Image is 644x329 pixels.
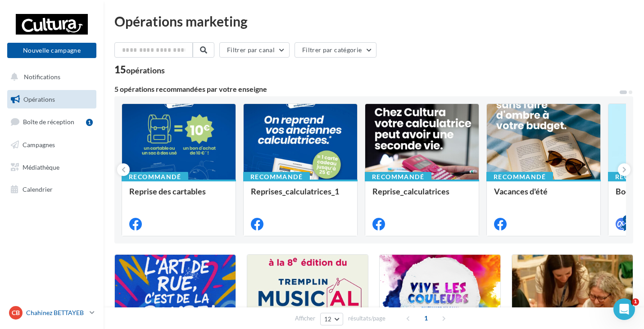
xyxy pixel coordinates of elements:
[632,298,639,306] span: 1
[114,14,633,28] div: Opérations marketing
[320,313,343,325] button: 12
[23,118,74,126] span: Boîte de réception
[251,187,350,205] div: Reprises_calculatrices_1
[126,66,165,74] div: opérations
[219,42,290,58] button: Filtrer par canal
[114,86,619,93] div: 5 opérations recommandées par votre enseigne
[114,65,165,75] div: 15
[365,172,431,182] div: Recommandé
[24,73,60,81] span: Notifications
[494,187,593,205] div: Vacances d'été
[372,187,472,205] div: Reprise_calculatrices
[23,163,59,171] span: Médiathèque
[419,311,433,325] span: 1
[7,43,96,58] button: Nouvelle campagne
[23,95,55,103] span: Opérations
[129,187,228,205] div: Reprise des cartables
[623,215,631,223] div: 4
[486,172,553,182] div: Recommandé
[5,112,98,131] a: Boîte de réception1
[122,172,188,182] div: Recommandé
[5,68,95,86] button: Notifications
[23,141,55,149] span: Campagnes
[5,135,98,154] a: Campagnes
[324,315,332,323] span: 12
[243,172,310,182] div: Recommandé
[12,308,20,317] span: CB
[26,308,86,317] p: Chahinez BETTAYEB
[23,185,53,193] span: Calendrier
[7,304,96,321] a: CB Chahinez BETTAYEB
[613,298,635,320] iframe: Intercom live chat
[295,314,315,323] span: Afficher
[5,158,98,177] a: Médiathèque
[5,180,98,199] a: Calendrier
[348,314,385,323] span: résultats/page
[5,90,98,109] a: Opérations
[86,119,93,126] div: 1
[295,42,376,58] button: Filtrer par catégorie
